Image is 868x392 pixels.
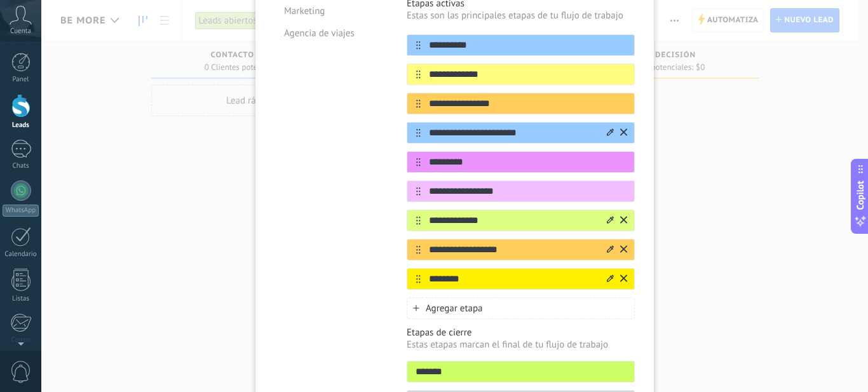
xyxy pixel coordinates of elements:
p: Estas etapas marcan el final de tu flujo de trabajo [407,339,635,351]
span: Cuenta [10,27,31,36]
div: Listas [3,295,39,303]
div: Leads [3,121,39,130]
div: Panel [3,76,39,84]
span: Agregar etapa [426,302,483,314]
li: Agencia de viajes [275,22,388,44]
div: Calendario [3,250,39,259]
div: WhatsApp [3,205,39,217]
span: Copilot [854,180,867,210]
p: Etapas de cierre [407,327,635,339]
div: Chats [3,162,39,170]
p: Estas son las principales etapas de tu flujo de trabajo [407,10,635,22]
